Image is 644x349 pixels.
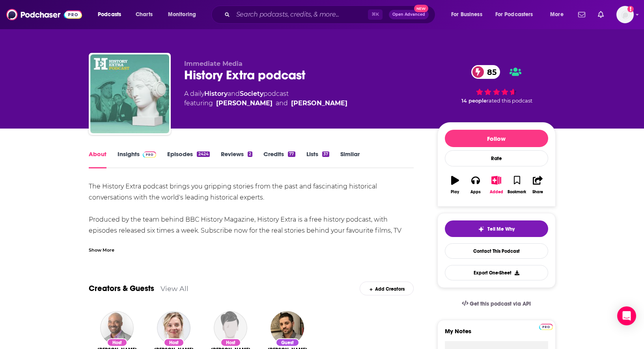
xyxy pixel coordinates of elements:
[508,190,526,194] div: Bookmark
[445,220,548,237] button: tell me why sparkleTell Me Why
[527,171,548,199] button: Share
[248,151,252,157] div: 2
[271,311,304,345] img: Brian Hochman
[184,60,243,67] span: Immediate Media
[616,6,634,23] span: Logged in as BogaardsPR
[6,7,82,22] img: Podchaser - Follow, Share and Rate Podcasts
[470,190,481,194] div: Apps
[89,150,106,168] a: About
[131,8,157,21] a: Charts
[445,171,465,199] button: Play
[214,311,247,345] img: Emily Briffett
[414,5,428,12] span: New
[445,265,548,280] button: Export One-Sheet
[545,8,573,21] button: open menu
[445,130,548,147] button: Follow
[479,65,500,79] span: 85
[595,8,607,21] a: Show notifications dropdown
[167,150,209,168] a: Episodes2424
[92,8,131,21] button: open menu
[263,150,295,168] a: Credits77
[486,171,506,199] button: Added
[291,99,347,108] a: Nathan Connolly
[616,6,634,23] button: Show profile menu
[322,151,329,157] div: 37
[221,150,252,168] a: Reviews2
[550,9,564,20] span: More
[471,65,500,79] a: 85
[168,9,196,20] span: Monitoring
[575,8,588,21] a: Show notifications dropdown
[445,327,548,341] label: My Notes
[143,151,157,158] img: Podchaser Pro
[532,190,543,194] div: Share
[100,311,134,345] img: Nathan Connolly
[451,9,482,20] span: For Business
[478,226,484,232] img: tell me why sparkle
[216,99,273,108] a: Ellie Cawthorne
[197,151,209,157] div: 2424
[616,6,634,23] img: User Profile
[228,90,240,97] span: and
[306,150,329,168] a: Lists37
[276,338,299,347] div: Guest
[368,9,383,20] span: ⌘ K
[233,8,368,21] input: Search podcasts, credits, & more...
[98,9,121,20] span: Podcasts
[539,323,553,330] a: Pro website
[445,243,548,259] a: Contact This Podcast
[107,338,127,347] div: Host
[157,311,190,345] img: Ellie Cawthorne
[445,150,548,166] div: Rate
[164,338,184,347] div: Host
[162,8,206,21] button: open menu
[340,150,360,168] a: Similar
[276,99,288,108] span: and
[539,324,553,330] img: Podchaser Pro
[617,306,636,325] div: Open Intercom Messenger
[89,284,154,293] a: Creators & Guests
[470,300,531,307] span: Get this podcast via API
[389,10,429,19] button: Open AdvancedNew
[240,90,263,97] a: Society
[451,190,459,194] div: Play
[392,13,425,17] span: Open Advanced
[455,294,538,314] a: Get this podcast via API
[136,9,153,20] span: Charts
[490,190,503,194] div: Added
[446,8,492,21] button: open menu
[360,282,414,295] div: Add Creators
[465,171,486,199] button: Apps
[495,9,533,20] span: For Podcasters
[90,54,169,133] img: History Extra podcast
[288,151,295,157] div: 77
[507,171,527,199] button: Bookmark
[487,98,532,104] span: rated this podcast
[184,89,347,108] div: A daily podcast
[204,90,228,97] a: History
[118,150,157,168] a: InsightsPodchaser Pro
[627,6,634,12] svg: Add a profile image
[487,226,515,232] span: Tell Me Why
[219,6,443,24] div: Search podcasts, credits, & more...
[461,98,487,104] span: 14 people
[161,284,189,293] a: View All
[437,60,556,109] div: 85 14 peoplerated this podcast
[220,338,241,347] div: Host
[184,99,347,108] span: featuring
[490,8,545,21] button: open menu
